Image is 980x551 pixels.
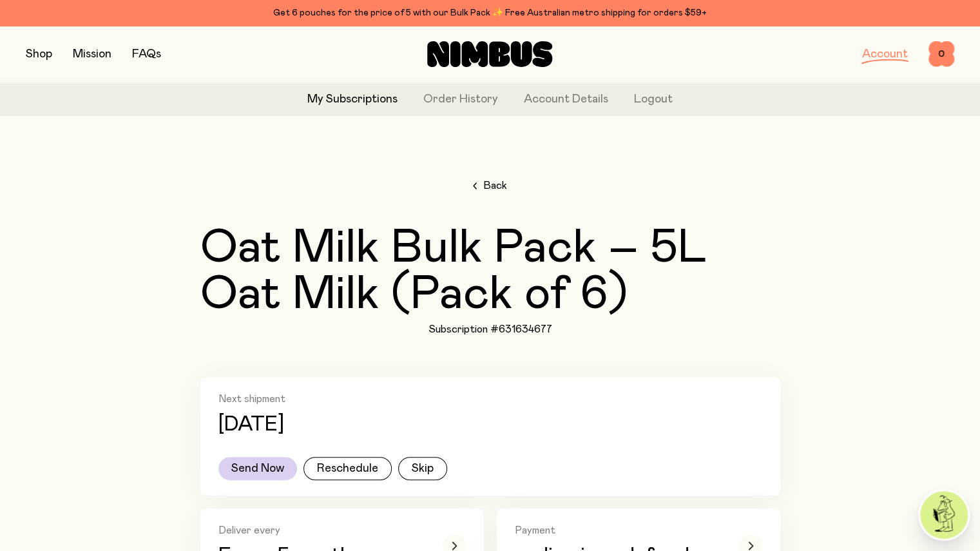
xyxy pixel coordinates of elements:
[218,392,762,405] h2: Next shipment
[26,5,954,21] div: Get 6 pouches for the price of 5 with our Bulk Pack ✨ Free Australian metro shipping for orders $59+
[920,491,968,539] img: agent
[473,178,507,193] a: Back
[303,457,392,480] button: Reschedule
[132,48,161,60] a: FAQs
[483,178,507,193] span: Back
[515,524,721,537] h2: Payment
[73,48,111,60] a: Mission
[218,524,425,537] h2: Deliver every
[634,91,673,108] button: Logout
[200,225,780,318] h2: Oat Milk Bulk Pack – 5L Oat Milk (Pack of 6)
[218,413,284,436] p: [DATE]
[423,91,498,108] a: Order History
[398,457,447,480] button: Skip
[428,323,552,336] h1: Subscription #631634677
[928,41,954,67] button: 0
[862,48,908,60] a: Account
[218,457,297,480] button: Send Now
[524,91,608,108] a: Account Details
[307,91,398,108] a: My Subscriptions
